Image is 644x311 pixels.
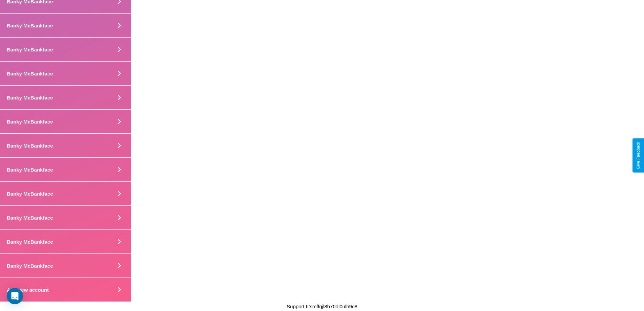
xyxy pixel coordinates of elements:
h4: Banky McBankface [7,47,53,52]
h4: Banky McBankface [7,143,53,149]
h4: Banky McBankface [7,215,53,221]
h4: Banky McBankface [7,167,53,173]
h4: Banky McBankface [7,263,53,269]
h4: Banky McBankface [7,71,53,76]
h4: Banky McBankface [7,119,53,125]
h4: Banky McBankface [7,95,53,101]
div: Open Intercom Messenger [7,288,23,304]
h4: Add new account [7,287,49,293]
h4: Banky McBankface [7,191,53,197]
div: Give Feedback [636,142,641,169]
h4: Banky McBankface [7,239,53,245]
p: Support ID: mffgjl8b70dl0ulh9c8 [287,302,357,311]
h4: Banky McBankface [7,23,53,28]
